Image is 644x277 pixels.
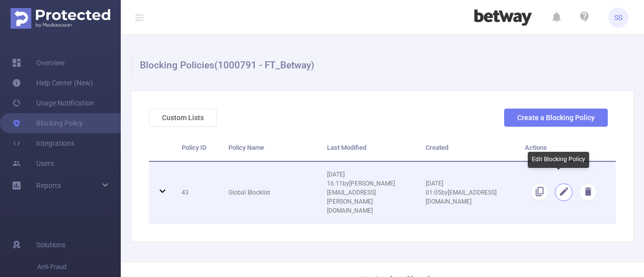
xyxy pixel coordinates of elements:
span: Solutions [36,235,65,255]
span: [DATE] 01:05 by [EMAIL_ADDRESS][DOMAIN_NAME] [426,180,497,205]
span: Reports [36,181,61,190]
span: Policy ID [182,144,206,151]
a: Overview [12,53,65,73]
h1: Blocking Policies (1000791 - FT_Betway) [131,55,625,75]
a: Users [12,153,54,173]
span: [DATE] 16:11 by [PERSON_NAME][EMAIL_ADDRESS][PERSON_NAME][DOMAIN_NAME] [327,171,395,214]
a: Blocking Policy [12,113,83,133]
span: Actions [525,144,547,151]
img: Protected Media [11,8,110,29]
td: Global Blocklist [221,162,319,224]
span: SS [614,8,622,28]
a: Help Center (New) [12,73,93,93]
span: Last Modified [327,144,366,151]
span: Anti-Fraud [37,257,121,277]
td: 43 [174,162,221,224]
a: Usage Notification [12,93,94,113]
a: Reports [36,175,61,196]
div: Edit Blocking Policy [528,152,589,168]
a: Integrations [12,133,74,153]
a: Custom Lists [149,114,217,122]
button: Custom Lists [149,109,217,127]
span: Policy Name [228,144,264,151]
button: Create a Blocking Policy [504,109,608,127]
span: Created [426,144,448,151]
